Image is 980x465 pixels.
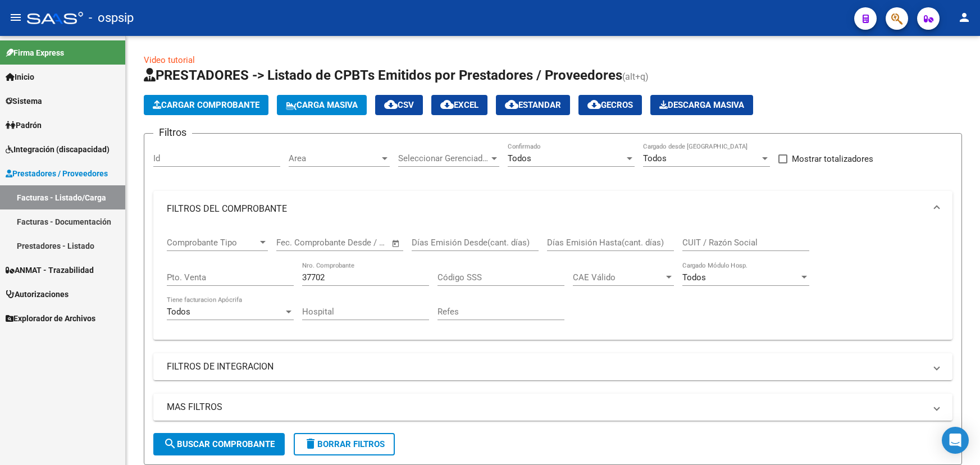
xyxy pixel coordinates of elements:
mat-expansion-panel-header: FILTROS DEL COMPROBANTE [153,191,952,227]
button: Gecros [578,95,642,115]
span: Gecros [587,100,633,110]
span: Estandar [505,100,561,110]
span: Todos [682,272,706,282]
mat-icon: delete [304,437,317,450]
mat-icon: menu [9,11,22,24]
span: Comprobante Tipo [167,238,258,248]
span: Prestadores / Proveedores [6,167,108,180]
mat-panel-title: MAS FILTROS [167,401,926,413]
mat-icon: cloud_download [587,98,601,111]
span: CAE Válido [573,272,664,282]
mat-panel-title: FILTROS DEL COMPROBANTE [167,203,926,215]
span: Firma Express [6,47,64,59]
span: Borrar Filtros [304,439,385,449]
mat-icon: cloud_download [505,98,518,111]
div: FILTROS DEL COMPROBANTE [153,227,952,340]
span: Buscar Comprobante [163,439,275,449]
mat-icon: person [958,11,971,24]
button: Carga Masiva [277,95,367,115]
mat-expansion-panel-header: MAS FILTROS [153,394,952,421]
span: Descarga Masiva [659,100,744,110]
span: Integración (discapacidad) [6,143,110,156]
input: Fecha inicio [276,238,322,248]
span: Autorizaciones [6,288,69,300]
span: Mostrar totalizadores [792,152,873,166]
a: Video tutorial [144,55,195,65]
span: - ospsip [89,6,134,30]
mat-icon: cloud_download [384,98,398,111]
span: Todos [167,307,190,317]
button: Estandar [496,95,570,115]
button: Descarga Masiva [650,95,753,115]
span: Area [289,153,380,163]
span: EXCEL [440,100,478,110]
span: (alt+q) [622,71,649,82]
button: Cargar Comprobante [144,95,268,115]
span: Padrón [6,119,42,131]
mat-panel-title: FILTROS DE INTEGRACION [167,361,926,373]
span: Seleccionar Gerenciador [398,153,489,163]
h3: Filtros [153,125,192,140]
input: Fecha fin [332,238,386,248]
div: Open Intercom Messenger [942,427,969,454]
span: Carga Masiva [286,100,358,110]
mat-expansion-panel-header: FILTROS DE INTEGRACION [153,353,952,380]
span: Inicio [6,71,34,83]
button: Buscar Comprobante [153,433,285,455]
mat-icon: search [163,437,177,450]
mat-icon: cloud_download [440,98,454,111]
span: Sistema [6,95,42,107]
span: CSV [384,100,414,110]
app-download-masive: Descarga masiva de comprobantes (adjuntos) [650,95,753,115]
span: PRESTADORES -> Listado de CPBTs Emitidos por Prestadores / Proveedores [144,67,622,83]
button: Open calendar [390,237,403,250]
span: ANMAT - Trazabilidad [6,264,94,276]
button: EXCEL [431,95,487,115]
span: Todos [508,153,531,163]
span: Explorador de Archivos [6,312,95,325]
span: Todos [643,153,667,163]
span: Cargar Comprobante [153,100,259,110]
button: CSV [375,95,423,115]
button: Borrar Filtros [294,433,395,455]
